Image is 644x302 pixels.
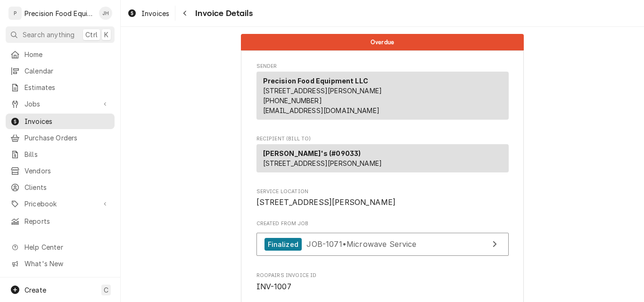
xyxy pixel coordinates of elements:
[256,198,396,207] span: [STREET_ADDRESS][PERSON_NAME]
[25,182,110,192] span: Clients
[6,239,115,255] a: Go to Help Center
[99,7,112,20] div: JH
[25,149,110,159] span: Bills
[25,49,110,59] span: Home
[256,282,291,291] span: INV-1007
[104,30,108,40] span: K
[192,7,252,20] span: Invoice Details
[256,281,509,293] span: Roopairs Invoice ID
[25,286,46,294] span: Create
[25,216,110,226] span: Reports
[256,197,509,208] span: Service Location
[6,96,115,112] a: Go to Jobs
[25,199,96,209] span: Pricebook
[6,180,115,195] a: Clients
[256,188,509,208] div: Service Location
[241,34,524,50] div: Status
[177,6,192,21] button: Navigate back
[6,47,115,62] a: Home
[6,147,115,162] a: Bills
[85,30,98,40] span: Ctrl
[25,259,109,269] span: What's New
[25,99,96,109] span: Jobs
[99,7,112,20] div: Jason Hertel's Avatar
[8,7,22,20] div: P
[104,285,108,295] span: C
[263,77,368,85] strong: Precision Food Equipment LLC
[25,133,110,143] span: Purchase Orders
[25,82,110,92] span: Estimates
[256,72,509,120] div: Sender
[256,272,509,292] div: Roopairs Invoice ID
[25,242,109,252] span: Help Center
[263,159,382,167] span: [STREET_ADDRESS][PERSON_NAME]
[6,80,115,95] a: Estimates
[141,8,169,18] span: Invoices
[25,66,110,76] span: Calendar
[6,26,115,43] button: Search anythingCtrlK
[263,106,380,114] a: [EMAIL_ADDRESS][DOMAIN_NAME]
[256,272,509,279] span: Roopairs Invoice ID
[256,63,509,70] span: Sender
[6,163,115,179] a: Vendors
[256,63,509,124] div: Invoice Sender
[25,8,94,18] div: Precision Food Equipment LLC
[6,130,115,146] a: Purchase Orders
[371,39,394,45] span: Overdue
[263,87,382,95] span: [STREET_ADDRESS][PERSON_NAME]
[256,220,509,261] div: Created From Job
[6,196,115,212] a: Go to Pricebook
[23,30,74,40] span: Search anything
[256,135,509,143] span: Recipient (Bill To)
[256,144,509,176] div: Recipient (Bill To)
[6,63,115,79] a: Calendar
[6,256,115,271] a: Go to What's New
[263,149,361,157] strong: [PERSON_NAME]'s (#09033)
[256,72,509,123] div: Sender
[256,188,509,196] span: Service Location
[25,116,110,126] span: Invoices
[256,220,509,228] span: Created From Job
[25,166,110,176] span: Vendors
[124,6,173,21] a: Invoices
[306,239,416,249] span: JOB-1071 • Microwave Service
[256,233,509,256] a: View Job
[6,213,115,229] a: Reports
[263,97,322,105] a: [PHONE_NUMBER]
[256,144,509,172] div: Recipient (Bill To)
[6,114,115,129] a: Invoices
[264,238,302,251] div: Finalized
[256,135,509,177] div: Invoice Recipient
